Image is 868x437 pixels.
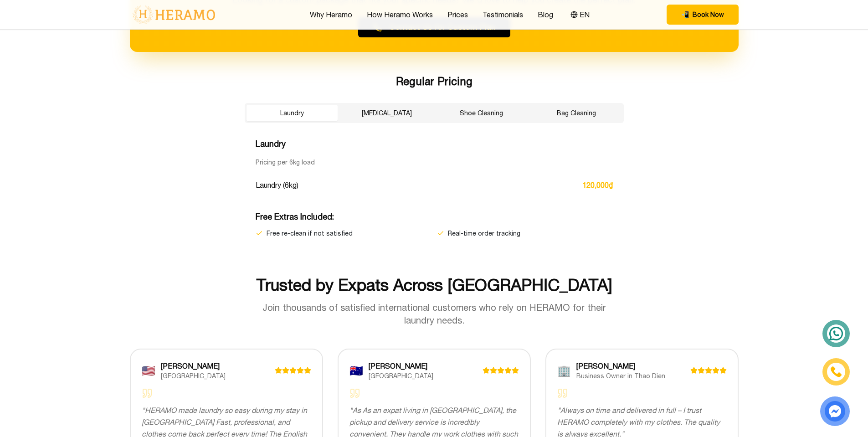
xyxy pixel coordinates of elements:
span: Book Now [693,10,724,19]
div: [PERSON_NAME] [161,360,275,371]
a: Blog [538,9,553,20]
button: EN [568,9,592,21]
span: Laundry (6kg) [256,180,298,190]
span: Real-time order tracking [448,229,520,238]
div: Business Owner in Thao Dien [576,371,690,380]
a: Why Heramo [310,9,352,20]
div: [GEOGRAPHIC_DATA] [161,371,275,380]
img: phone-icon [831,366,842,377]
h3: Regular Pricing [245,74,624,88]
h4: Laundry [256,138,613,150]
h4: Free Extras Included : [256,211,613,223]
p: Join thousands of satisfied international customers who rely on HERAMO for their laundry needs. [259,301,609,327]
div: 🏢 [557,363,571,378]
div: 🇦🇺 [349,363,363,378]
button: Shoe Cleaning [436,105,527,121]
img: logo-with-text.png [130,5,218,24]
p: Pricing per 6kg load [256,158,613,167]
a: Testimonials [483,9,523,20]
div: [GEOGRAPHIC_DATA] [369,371,483,380]
a: phone-icon [822,358,850,386]
button: Bag Cleaning [531,105,622,121]
a: Prices [447,9,468,20]
span: 120,000₫ [582,180,613,190]
button: phone Book Now [667,5,739,25]
button: Laundry [247,105,338,121]
span: phone [681,10,689,19]
div: [PERSON_NAME] [369,360,483,371]
span: Free re-clean if not satisfied [267,229,353,238]
button: [MEDICAL_DATA] [341,105,432,121]
div: [PERSON_NAME] [576,360,690,371]
a: How Heramo Works [367,9,433,20]
h2: Trusted by Expats Across [GEOGRAPHIC_DATA] [130,276,739,294]
div: 🇺🇸 [142,363,155,378]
